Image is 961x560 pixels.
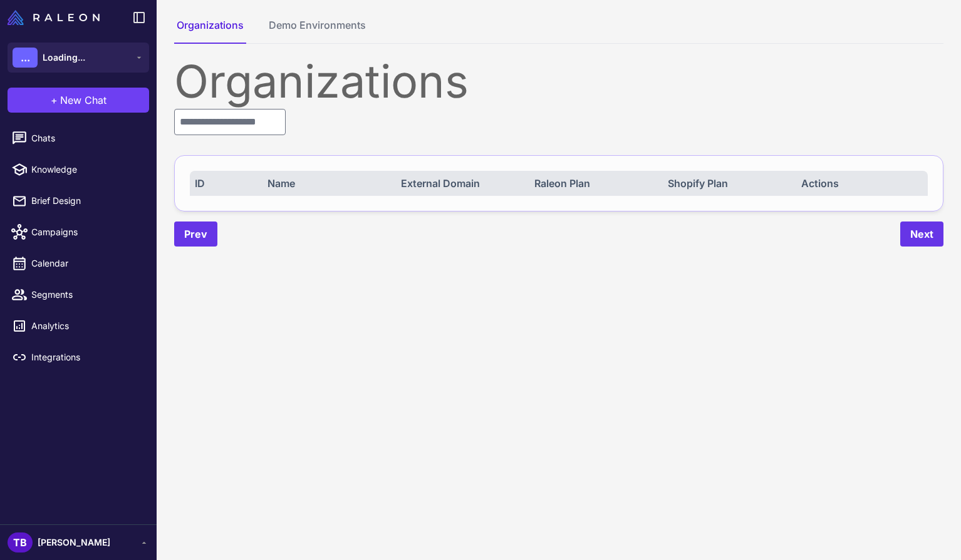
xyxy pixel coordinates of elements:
a: Brief Design [5,188,152,214]
span: Calendar [31,257,142,270]
img: Raleon Logo [8,10,100,25]
div: External Domain [401,176,522,191]
a: Raleon Logo [8,10,105,25]
div: Shopify Plan [668,176,789,191]
span: Chats [31,131,142,145]
span: Brief Design [31,194,142,208]
a: Integrations [5,344,152,370]
div: Organizations [174,59,943,104]
span: Integrations [31,350,142,364]
a: Knowledge [5,156,152,183]
button: Demo Environments [266,18,368,44]
span: + [51,93,58,108]
div: Actions [801,176,923,191]
span: New Chat [60,93,106,108]
a: Campaigns [5,219,152,245]
span: [PERSON_NAME] [38,536,110,549]
div: ID [195,176,256,191]
button: Next [900,221,943,247]
span: Segments [31,288,142,302]
span: Analytics [31,319,142,333]
button: +New Chat [8,88,149,113]
a: Analytics [5,313,152,339]
button: ...Loading... [8,43,149,73]
span: Loading... [43,51,85,64]
div: Raleon Plan [534,176,656,191]
a: Chats [5,125,152,151]
a: Segments [5,282,152,308]
div: TB [8,532,33,552]
a: Calendar [5,250,152,277]
button: Prev [174,221,217,247]
span: Knowledge [31,163,142,176]
span: Campaigns [31,225,142,239]
button: Organizations [174,18,246,44]
div: ... [13,48,38,68]
div: Name [268,176,389,191]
